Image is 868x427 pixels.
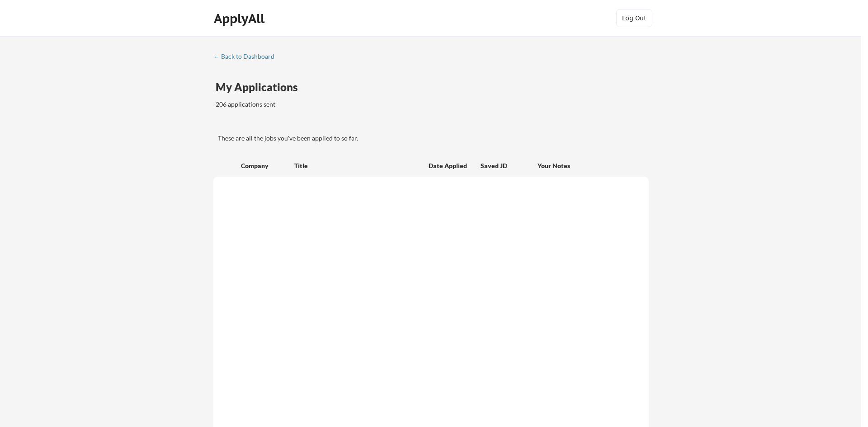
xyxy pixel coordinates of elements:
div: ApplyAll [214,11,267,26]
div: These are all the jobs you've been applied to so far. [218,134,649,143]
div: These are job applications we think you'd be a good fit for, but couldn't apply you to automatica... [281,116,348,126]
div: My Applications [216,82,305,93]
div: Saved JD [481,157,538,174]
div: ← Back to Dashboard [213,53,281,60]
div: These are all the jobs you've been applied to so far. [216,116,274,126]
div: Company [241,161,286,170]
div: Title [294,161,420,170]
div: Date Applied [429,161,468,170]
div: Your Notes [538,161,641,170]
a: ← Back to Dashboard [213,53,281,62]
button: Log Out [616,9,652,27]
div: 206 applications sent [216,100,391,109]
